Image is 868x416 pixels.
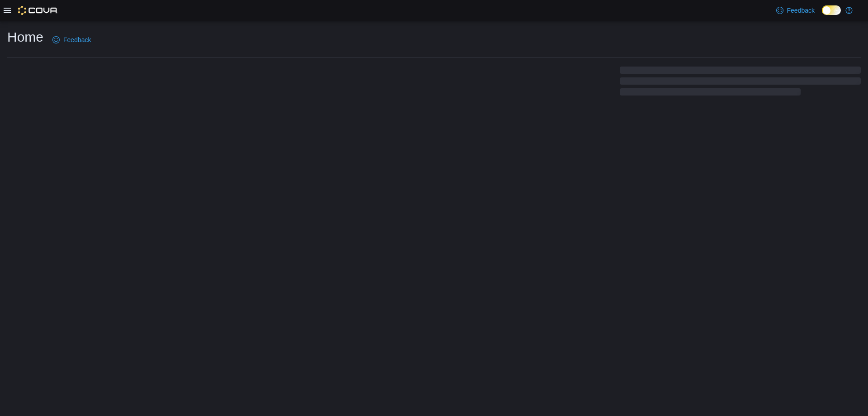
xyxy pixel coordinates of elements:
h1: Home [7,28,43,46]
span: Feedback [787,6,815,15]
span: Loading [620,68,861,97]
a: Feedback [49,31,94,49]
input: Dark Mode [822,5,841,15]
a: Feedback [773,1,818,19]
span: Feedback [63,35,91,44]
img: Cova [18,6,58,15]
span: Dark Mode [822,15,822,15]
